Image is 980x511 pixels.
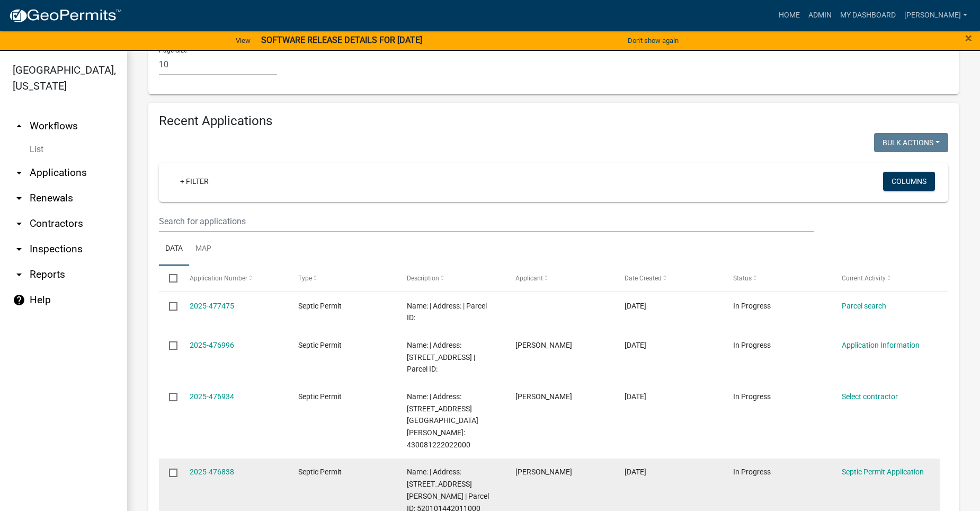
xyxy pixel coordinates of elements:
span: Travis Miller [515,341,572,349]
span: Name: | Address: | Parcel ID: [407,302,487,322]
i: arrow_drop_down [13,166,25,179]
a: View [231,32,255,49]
a: + Filter [172,172,217,191]
h4: Recent Applications [159,113,948,129]
span: Description [407,275,439,282]
datatable-header-cell: Date Created [614,266,723,291]
span: Date Created [625,275,662,282]
span: Name: | Address: 1709 WARREN AVE | Parcel ID: 430081222022000 [407,392,478,449]
span: In Progress [733,468,771,476]
span: Septic Permit [298,341,342,349]
span: Application Number [190,275,247,282]
a: My Dashboard [836,5,900,25]
span: 09/12/2025 [625,302,646,310]
span: Applicant [515,275,543,282]
i: arrow_drop_down [13,217,25,230]
button: Bulk Actions [874,133,948,152]
datatable-header-cell: Status [723,266,832,291]
span: Current Activity [842,275,886,282]
i: arrow_drop_down [13,268,25,281]
input: Search for applications [159,210,814,232]
a: [PERSON_NAME] [900,5,972,25]
span: × [965,31,972,46]
span: In Progress [733,392,771,401]
i: help [13,294,25,306]
a: Application Information [842,341,920,349]
span: Septic Permit [298,468,342,476]
a: Home [774,5,804,25]
button: Close [965,32,972,45]
datatable-header-cell: Applicant [505,266,614,291]
span: In Progress [733,302,771,310]
datatable-header-cell: Type [288,266,397,291]
a: Select contractor [842,392,898,401]
a: 2025-476838 [190,468,234,476]
datatable-header-cell: Current Activity [832,266,940,291]
i: arrow_drop_down [13,192,25,205]
a: 2025-476934 [190,392,234,401]
span: Status [733,275,752,282]
strong: SOFTWARE RELEASE DETAILS FOR [DATE] [261,35,422,45]
span: WADE WEARMOUTH [515,468,572,476]
button: Columns [883,172,935,191]
a: Admin [804,5,836,25]
a: Data [159,232,189,266]
a: Septic Permit Application [842,468,924,476]
a: Parcel search [842,302,886,310]
datatable-header-cell: Select [159,266,179,291]
datatable-header-cell: Description [397,266,505,291]
span: 09/11/2025 [625,392,646,401]
a: 2025-477475 [190,302,234,310]
a: 2025-476996 [190,341,234,349]
i: arrow_drop_up [13,120,25,133]
a: Map [189,232,218,266]
button: Don't show again [623,32,683,49]
span: Name: | Address: 2970 133RD CT | Parcel ID: [407,341,475,374]
i: arrow_drop_down [13,243,25,255]
datatable-header-cell: Application Number [179,266,288,291]
span: 09/11/2025 [625,341,646,349]
span: In Progress [733,341,771,349]
span: Septic Permit [298,392,342,401]
span: Type [298,275,312,282]
span: 09/10/2025 [625,468,646,476]
span: Robert W. Darr [515,392,572,401]
span: Septic Permit [298,302,342,310]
